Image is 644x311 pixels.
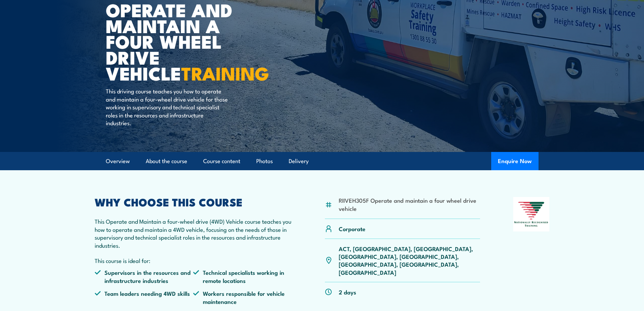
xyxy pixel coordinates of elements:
h1: Operate and Maintain a Four Wheel Drive Vehicle [106,2,273,81]
p: This driving course teaches you how to operate and maintain a four-wheel drive vehicle for those ... [106,87,229,127]
p: This Operate and Maintain a four-wheel drive (4WD) Vehicle course teaches you how to operate and ... [95,217,292,249]
li: Technical specialists working in remote locations [193,268,292,284]
li: Workers responsible for vehicle maintenance [193,289,292,305]
li: Team leaders needing 4WD skills [95,289,193,305]
p: ACT, [GEOGRAPHIC_DATA], [GEOGRAPHIC_DATA], [GEOGRAPHIC_DATA], [GEOGRAPHIC_DATA], [GEOGRAPHIC_DATA... [339,245,480,276]
strong: TRAINING [181,59,269,87]
li: Supervisors in the resources and infrastructure industries [95,268,193,284]
a: Delivery [289,152,309,170]
p: Corporate [339,225,365,232]
a: About the course [146,152,187,170]
img: Nationally Recognised Training logo. [513,197,550,231]
button: Enquire Now [491,152,539,170]
p: 2 days [339,288,356,296]
h2: WHY CHOOSE THIS COURSE [95,197,292,206]
li: RIIVEH305F Operate and maintain a four wheel drive vehicle [339,196,480,212]
a: Photos [256,152,273,170]
p: This course is ideal for: [95,257,292,264]
a: Course content [203,152,240,170]
a: Overview [106,152,130,170]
